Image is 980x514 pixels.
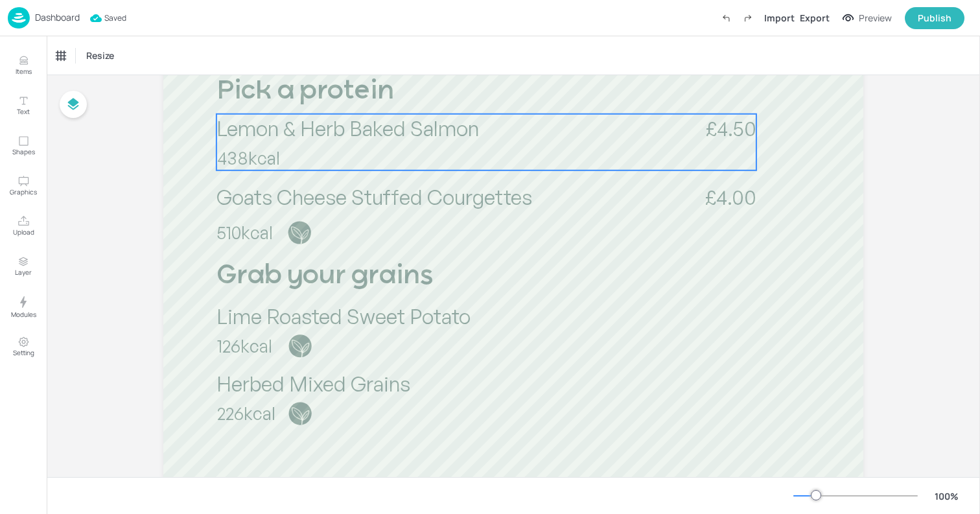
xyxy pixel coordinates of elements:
span: 226kcal [217,403,275,424]
span: Saved [90,12,126,25]
span: £4.00 [705,184,756,210]
span: 438kcal [217,147,280,169]
div: 100 % [931,489,962,503]
div: Preview [859,11,892,25]
span: Grab your grains [216,263,433,290]
span: Herbed Mixed Grains [216,371,410,397]
span: Goats Cheese Stuffed Courgettes [216,184,532,210]
span: Lime Roasted Sweet Potato [216,303,471,329]
span: 126kcal [217,335,272,356]
span: Resize [84,49,117,62]
button: Preview [835,8,900,28]
p: Dashboard [35,13,80,22]
span: 510kcal [216,222,273,243]
span: Pick a protein [216,78,394,105]
span: £4.50 [706,115,756,141]
div: Publish [918,11,951,25]
label: Redo (Ctrl + Y) [737,7,759,29]
div: Import [764,11,795,25]
button: Publish [905,7,964,29]
div: Export [800,11,830,25]
img: logo-86c26b7e.jpg [8,7,30,29]
label: Undo (Ctrl + Z) [715,7,737,29]
span: Lemon & Herb Baked Salmon [216,115,479,141]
